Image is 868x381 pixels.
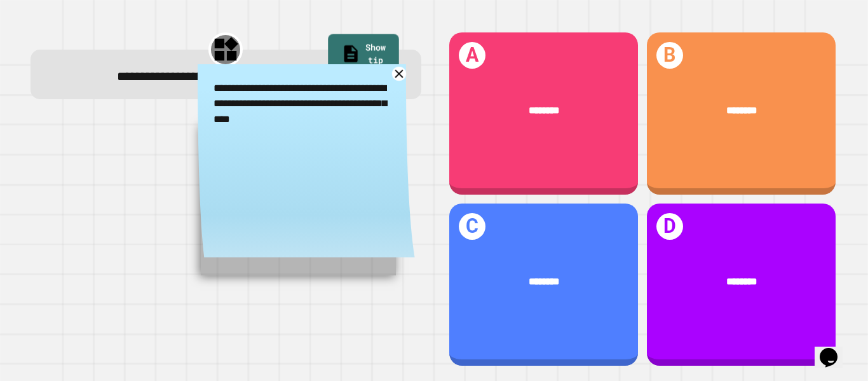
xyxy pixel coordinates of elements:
h1: D [656,213,684,240]
h1: C [459,213,486,240]
iframe: chat widget [815,330,855,368]
h1: B [656,42,684,69]
h1: A [459,42,486,69]
a: Show tip [328,34,398,76]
